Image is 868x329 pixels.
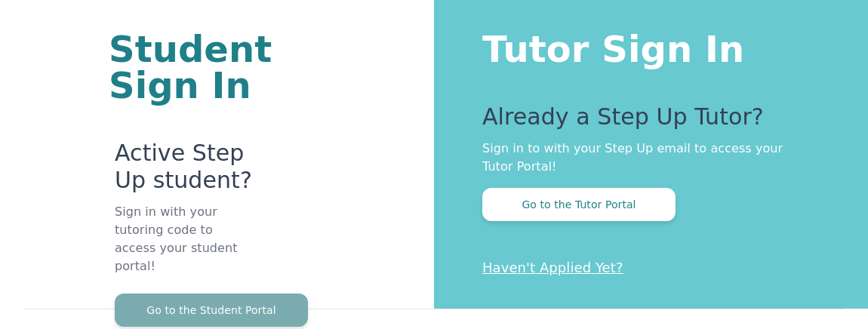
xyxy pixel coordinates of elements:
[109,31,253,103] h1: Student Sign In
[482,103,808,140] p: Already a Step Up Tutor?
[115,203,253,294] p: Sign in with your tutoring code to access your student portal!
[482,140,808,176] p: Sign in to with your Step Up email to access your Tutor Portal!
[115,294,308,327] button: Go to the Student Portal
[482,25,808,67] h1: Tutor Sign In
[482,188,676,221] button: Go to the Tutor Portal
[115,303,308,317] a: Go to the Student Portal
[482,260,623,275] a: Haven't Applied Yet?
[115,140,253,203] p: Active Step Up student?
[482,197,676,211] a: Go to the Tutor Portal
